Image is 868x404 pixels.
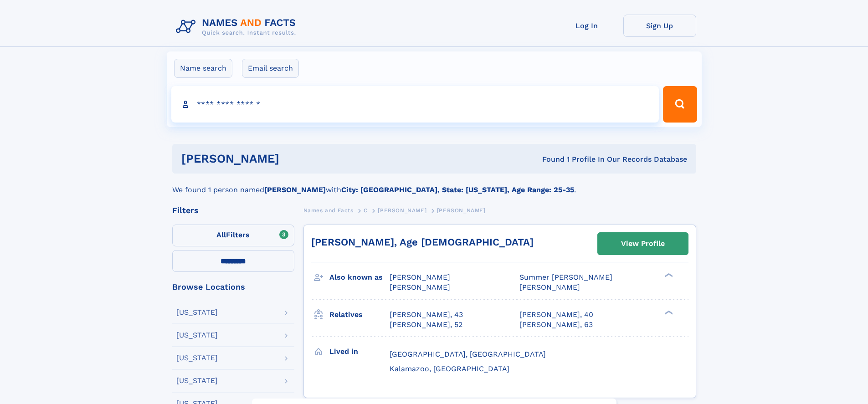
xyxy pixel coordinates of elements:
[176,354,218,362] div: [US_STATE]
[311,236,534,248] a: [PERSON_NAME], Age [DEMOGRAPHIC_DATA]
[171,86,659,123] input: search input
[364,205,368,216] a: C
[519,320,593,330] a: [PERSON_NAME], 63
[598,233,688,255] a: View Profile
[172,206,294,215] div: Filters
[172,15,303,39] img: Logo Names and Facts
[176,309,218,316] div: [US_STATE]
[329,270,390,285] h3: Also known as
[663,272,673,278] div: ❯
[519,283,580,291] span: [PERSON_NAME]
[329,344,390,359] h3: Lived in
[663,309,673,315] div: ❯
[437,207,486,214] span: [PERSON_NAME]
[390,310,463,320] a: [PERSON_NAME], 43
[216,230,226,239] span: All
[390,320,462,330] a: [PERSON_NAME], 52
[623,15,696,37] a: Sign Up
[390,283,450,291] span: [PERSON_NAME]
[181,153,411,164] h1: [PERSON_NAME]
[172,174,696,195] div: We found 1 person named with .
[329,307,390,322] h3: Relatives
[341,185,574,194] b: City: [GEOGRAPHIC_DATA], State: [US_STATE], Age Range: 25-35
[172,283,294,291] div: Browse Locations
[519,273,612,281] span: Summer [PERSON_NAME]
[519,310,593,320] a: [PERSON_NAME], 40
[390,350,546,358] span: [GEOGRAPHIC_DATA], [GEOGRAPHIC_DATA]
[378,205,426,216] a: [PERSON_NAME]
[364,207,368,214] span: C
[663,86,697,123] button: Search Button
[390,273,450,281] span: [PERSON_NAME]
[550,15,623,37] a: Log In
[390,364,509,373] span: Kalamazoo, [GEOGRAPHIC_DATA]
[378,207,426,214] span: [PERSON_NAME]
[303,205,354,216] a: Names and Facts
[172,225,294,246] label: Filters
[264,185,326,194] b: [PERSON_NAME]
[174,59,232,78] label: Name search
[621,233,665,254] div: View Profile
[242,59,299,78] label: Email search
[176,332,218,339] div: [US_STATE]
[411,154,687,164] div: Found 1 Profile In Our Records Database
[176,377,218,384] div: [US_STATE]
